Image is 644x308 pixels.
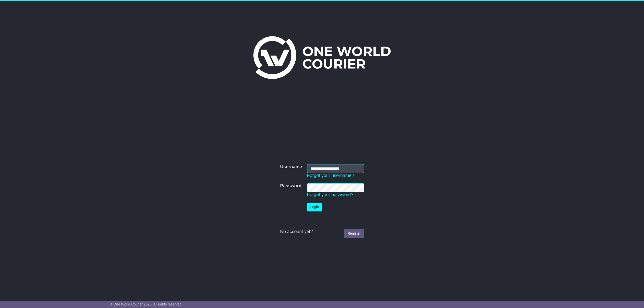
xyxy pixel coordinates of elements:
[110,302,183,306] span: © One World Courier 2025. All rights reserved.
[280,164,302,170] label: Username
[253,36,391,79] img: One World
[307,203,322,211] button: Login
[307,173,354,178] a: Forgot your username?
[344,229,364,238] a: Register
[280,183,301,189] label: Password
[280,229,364,235] div: No account yet?
[307,192,353,197] a: Forgot your password?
